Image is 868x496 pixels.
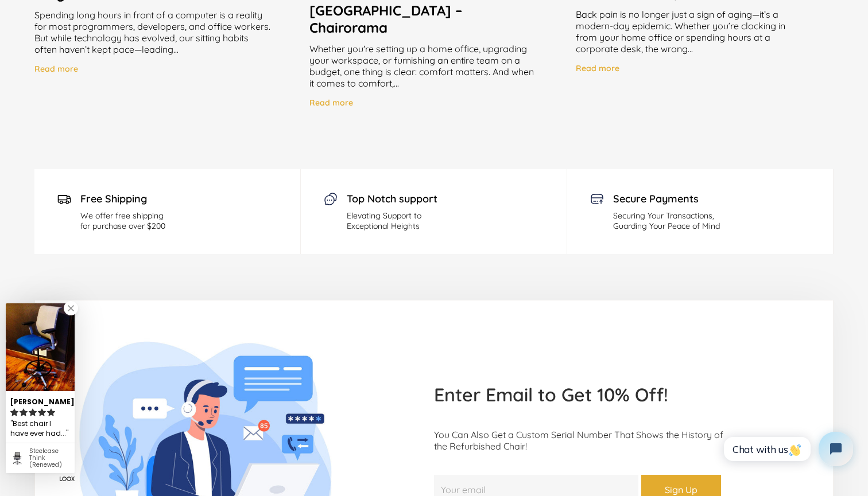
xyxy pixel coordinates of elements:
[309,43,567,89] div: Whether you're setting up a home office, upgrading your workspace, or furnishing an entire team o...
[309,97,353,112] a: Read more
[576,63,619,73] h4: Read more
[80,210,165,231] p: We offer free shipping for purchase over $200
[434,383,807,406] h1: Enter Email to Get 10% Off!
[576,63,619,77] a: Read more
[34,169,301,254] a: Free Shipping We offer free shippingfor purchase over $200
[38,408,46,416] svg: rating icon full
[613,192,720,205] h2: Secure Payments
[711,422,863,476] iframe: Tidio Chat
[34,9,301,55] div: Spending long hours in front of a computer is a reality for most programmers, developers, and off...
[10,417,70,440] div: Best chair I have ever had...
[20,408,28,416] svg: rating icon full
[665,484,697,495] span: Sign Up
[34,64,78,74] h4: Read more
[613,221,720,231] p: Guarding Your Peace of Mind
[324,192,338,206] img: image_30.png
[347,221,437,231] p: Exceptional Heights
[567,169,834,254] a: Secure Payments Securing Your Transactions,Guarding Your Peace of Mind
[347,192,437,205] h2: Top Notch support
[590,192,604,206] img: image_32.png
[29,408,37,416] svg: rating icon full
[301,169,567,254] a: Top Notch support Elevating Support toExceptional Heights
[10,393,70,407] div: [PERSON_NAME]
[57,192,71,206] img: image_1.svg
[29,448,70,468] div: Steelcase Think (Renewed)
[613,210,720,221] p: Securing Your Transactions,
[434,429,807,452] p: You Can Also Get a Custom Serial Number That Shows the History of the Refurbished Chair!
[576,9,834,54] div: Back pain is no longer just a sign of aging—it’s a modern-day epidemic. Whether you’re clocking i...
[309,97,353,108] h4: Read more
[47,408,55,416] svg: rating icon full
[10,408,18,416] svg: rating icon full
[6,303,75,391] img: Agnes J. review of Steelcase Think (Renewed)
[80,192,165,205] h2: Free Shipping
[347,210,437,221] p: Elevating Support to
[34,64,78,78] a: Read more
